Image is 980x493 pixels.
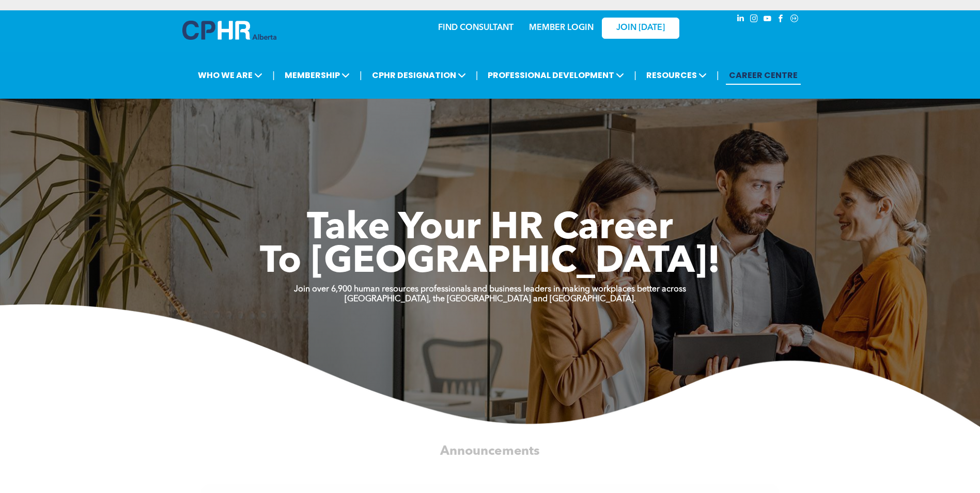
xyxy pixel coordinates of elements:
img: A blue and white logo for cp alberta [182,21,276,40]
a: FIND CONSULTANT [438,24,514,32]
a: JOIN [DATE] [602,18,679,39]
li: | [634,65,636,86]
strong: [GEOGRAPHIC_DATA], the [GEOGRAPHIC_DATA] and [GEOGRAPHIC_DATA]. [345,295,636,303]
span: CPHR DESIGNATION [369,66,469,85]
span: WHO WE ARE [195,66,266,85]
li: | [360,65,362,86]
li: | [476,65,478,86]
li: | [272,65,275,86]
a: linkedin [735,13,746,27]
span: To [GEOGRAPHIC_DATA]! [260,244,721,281]
a: youtube [762,13,773,27]
a: facebook [775,13,787,27]
span: Announcements [440,445,539,458]
strong: Join over 6,900 human resources professionals and business leaders in making workplaces better ac... [294,285,686,294]
span: PROFESSIONAL DEVELOPMENT [485,66,627,85]
span: Take Your HR Career [307,210,673,248]
a: CAREER CENTRE [726,66,801,85]
li: | [717,65,719,86]
a: MEMBER LOGIN [529,24,594,32]
a: Social network [789,13,800,27]
span: JOIN [DATE] [616,23,665,33]
a: instagram [749,13,760,27]
span: RESOURCES [643,66,710,85]
span: MEMBERSHIP [282,66,353,85]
